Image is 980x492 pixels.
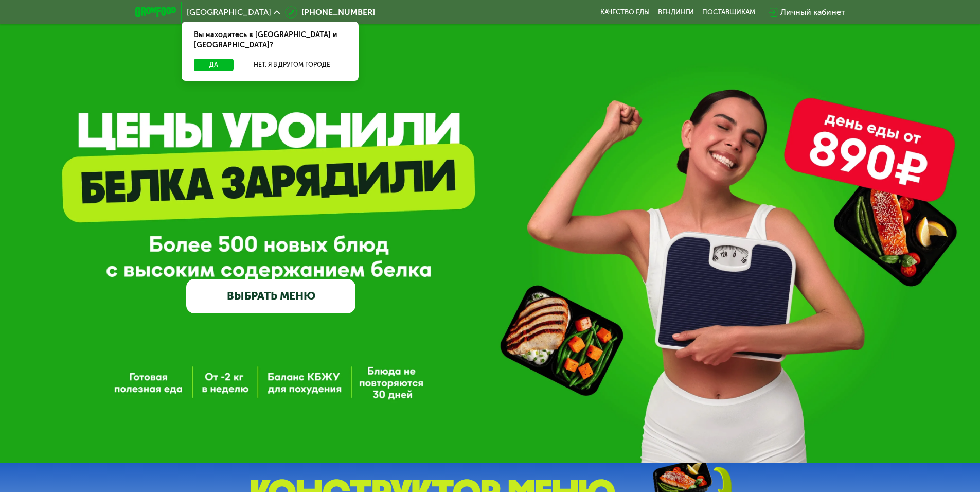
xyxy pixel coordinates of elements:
[238,59,346,71] button: Нет, я в другом городе
[780,6,845,19] div: Личный кабинет
[182,22,359,59] div: Вы находитесь в [GEOGRAPHIC_DATA] и [GEOGRAPHIC_DATA]?
[194,59,234,71] button: Да
[285,6,375,19] a: [PHONE_NUMBER]
[658,8,694,16] a: Вендинги
[600,8,650,16] a: Качество еды
[186,279,355,313] a: ВЫБРАТЬ МЕНЮ
[187,8,271,16] span: [GEOGRAPHIC_DATA]
[702,8,755,16] div: поставщикам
